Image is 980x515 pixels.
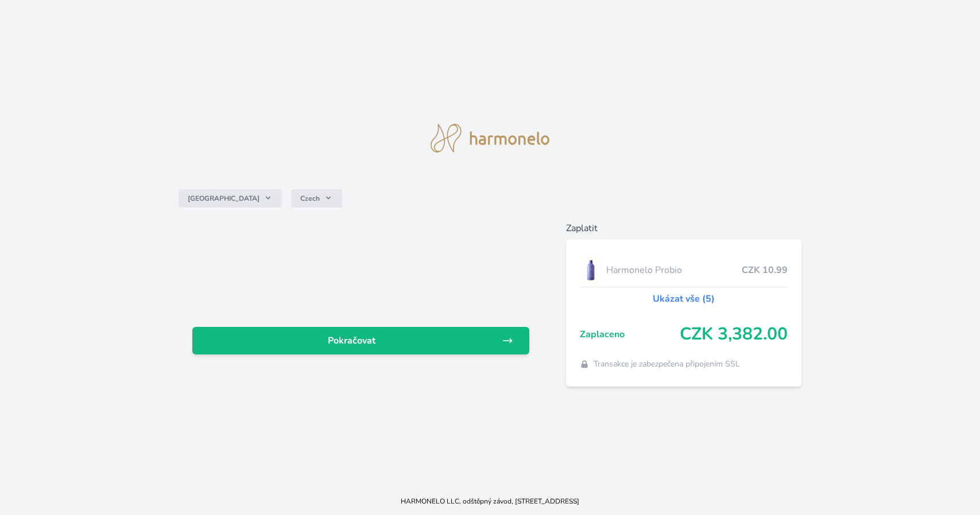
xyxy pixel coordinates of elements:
[179,189,282,208] button: [GEOGRAPHIC_DATA]
[431,124,550,153] img: logo.svg
[606,263,742,277] span: Harmonelo Probio
[580,256,602,284] img: CLEAN_PROBIO_se_stinem_x-lo.jpg
[291,189,342,208] button: Czech
[742,263,788,277] span: CZK 10.99
[192,327,529,354] a: Pokračovat
[594,358,740,370] span: Transakce je zabezpečena připojením SSL
[566,221,801,235] h6: Zaplatit
[300,194,320,203] span: Czech
[188,194,259,203] span: [GEOGRAPHIC_DATA]
[680,324,788,345] span: CZK 3,382.00
[202,334,502,348] span: Pokračovat
[580,327,680,341] span: Zaplaceno
[653,292,715,306] a: Ukázat vše (5)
